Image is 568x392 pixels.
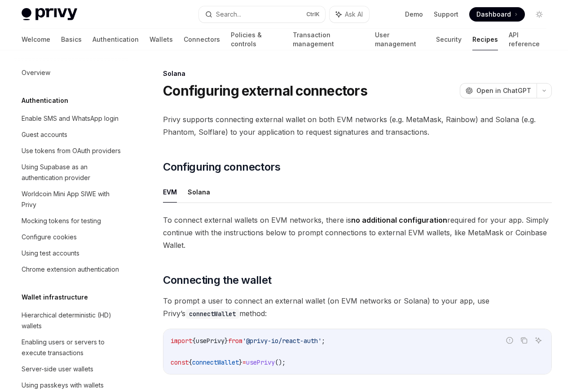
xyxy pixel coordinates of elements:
span: Ctrl K [306,11,320,18]
a: Policies & controls [231,29,282,50]
a: Authentication [92,29,139,50]
button: Open in ChatGPT [460,83,537,98]
div: Server-side user wallets [22,364,93,374]
h1: Configuring external connectors [163,83,367,99]
h5: Wallet infrastructure [22,292,88,303]
a: Welcome [22,29,50,50]
span: Configuring connectors [163,160,280,174]
span: { [189,358,192,366]
button: Report incorrect code [504,335,515,346]
span: To connect external wallets on EVM networks, there is required for your app. Simply continue with... [163,214,552,251]
a: Guest accounts [14,127,129,143]
span: Connecting the wallet [163,273,271,287]
h5: Authentication [22,95,68,106]
a: Configure cookies [14,229,129,245]
a: Server-side user wallets [14,361,129,377]
span: ; [321,337,325,345]
div: Chrome extension authentication [22,264,119,275]
a: Connectors [184,29,220,50]
a: Transaction management [293,29,364,50]
div: Worldcoin Mini App SIWE with Privy [22,189,124,210]
div: Using test accounts [22,248,79,259]
div: Overview [22,67,50,78]
span: To prompt a user to connect an external wallet (on EVM networks or Solana) to your app, use Privy... [163,295,552,320]
span: Open in ChatGPT [476,86,531,95]
span: Privy supports connecting external wallet on both EVM networks (e.g. MetaMask, Rainbow) and Solan... [163,113,552,138]
span: = [242,358,246,366]
div: Configure cookies [22,232,77,242]
span: const [171,358,189,366]
a: User management [375,29,426,50]
button: Search...CtrlK [199,6,325,22]
div: Enabling users or servers to execute transactions [22,337,124,358]
div: Search... [216,9,241,20]
a: Recipes [472,29,498,50]
a: Dashboard [469,7,525,22]
a: Using Supabase as an authentication provider [14,159,129,186]
img: light logo [22,8,77,21]
div: Using passkeys with wallets [22,380,104,391]
a: Using test accounts [14,245,129,261]
div: Using Supabase as an authentication provider [22,162,124,183]
span: (); [275,358,286,366]
span: import [171,337,192,345]
div: Enable SMS and WhatsApp login [22,113,119,124]
code: connectWallet [185,309,239,319]
div: Hierarchical deterministic (HD) wallets [22,310,124,331]
a: Security [436,29,462,50]
button: Toggle dark mode [532,7,546,22]
a: Hierarchical deterministic (HD) wallets [14,307,129,334]
a: Overview [14,65,129,81]
a: API reference [509,29,546,50]
a: Enable SMS and WhatsApp login [14,110,129,127]
strong: no additional configuration [351,216,447,225]
span: usePrivy [246,358,275,366]
button: EVM [163,181,177,203]
a: Enabling users or servers to execute transactions [14,334,129,361]
div: Guest accounts [22,129,67,140]
a: Support [434,10,458,19]
span: from [228,337,242,345]
div: Mocking tokens for testing [22,216,101,226]
button: Ask AI [330,6,369,22]
span: '@privy-io/react-auth' [242,337,321,345]
a: Worldcoin Mini App SIWE with Privy [14,186,129,213]
button: Ask AI [533,335,544,346]
span: } [225,337,228,345]
a: Wallets [150,29,173,50]
span: connectWallet [192,358,239,366]
a: Demo [405,10,423,19]
a: Mocking tokens for testing [14,213,129,229]
span: Ask AI [345,10,363,19]
div: Solana [163,69,552,78]
button: Copy the contents from the code block [518,335,530,346]
span: { [192,337,196,345]
a: Use tokens from OAuth providers [14,143,129,159]
span: usePrivy [196,337,225,345]
span: } [239,358,242,366]
button: Solana [188,181,210,203]
a: Basics [61,29,82,50]
div: Use tokens from OAuth providers [22,145,121,156]
span: Dashboard [476,10,511,19]
a: Chrome extension authentication [14,261,129,277]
